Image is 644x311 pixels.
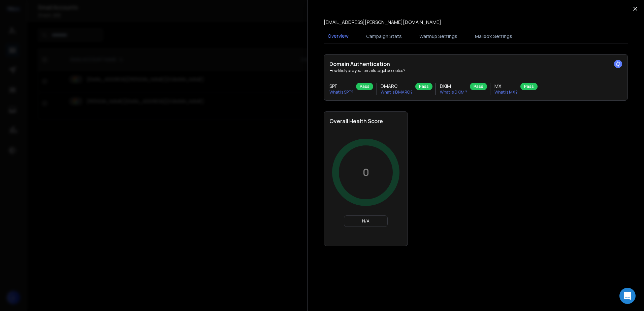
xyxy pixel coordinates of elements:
h3: DKIM [440,83,467,90]
p: What is DKIM ? [440,90,467,95]
h3: SPF [329,83,353,90]
h2: Domain Authentication [329,60,622,68]
div: Pass [415,83,432,90]
h3: MX [494,83,518,90]
p: What is MX ? [494,90,518,95]
div: Pass [520,83,538,90]
button: Warmup Settings [415,29,461,44]
h3: DMARC [381,83,413,90]
button: Mailbox Settings [471,29,516,44]
p: What is DMARC ? [381,90,413,95]
div: Pass [356,83,373,90]
h2: Overall Health Score [329,117,402,125]
button: Overview [324,29,353,44]
p: 0 [363,166,369,178]
p: [EMAIL_ADDRESS][PERSON_NAME][DOMAIN_NAME] [324,19,441,26]
p: What is SPF ? [329,90,353,95]
button: Campaign Stats [362,29,406,44]
div: Pass [470,83,487,90]
div: Open Intercom Messenger [619,288,636,304]
p: N/A [347,218,385,224]
p: How likely are your emails to get accepted? [329,68,622,73]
